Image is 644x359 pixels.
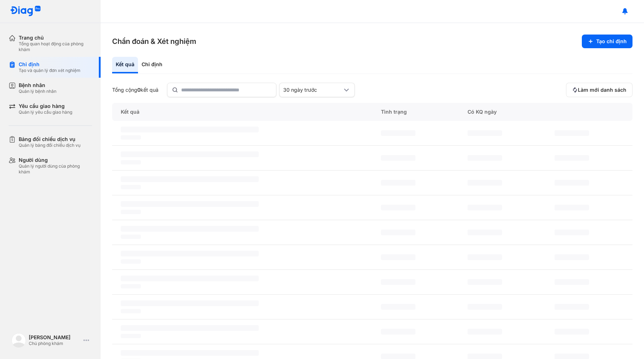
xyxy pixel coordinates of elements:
[121,284,141,288] span: ‌
[566,83,632,97] button: Làm mới danh sách
[121,334,141,338] span: ‌
[19,88,56,94] div: Quản lý bệnh nhân
[138,57,166,73] div: Chỉ định
[121,350,259,356] span: ‌
[19,41,92,53] div: Tổng quan hoạt động của phòng khám
[121,151,259,157] span: ‌
[121,135,141,140] span: ‌
[372,103,459,121] div: Tình trạng
[381,205,415,210] span: ‌
[29,334,80,341] div: [PERSON_NAME]
[121,300,259,306] span: ‌
[555,254,589,260] span: ‌
[555,130,589,136] span: ‌
[19,157,92,163] div: Người dùng
[555,329,589,335] span: ‌
[121,309,141,313] span: ‌
[555,180,589,186] span: ‌
[555,230,589,235] span: ‌
[582,35,632,48] button: Tạo chỉ định
[121,127,259,132] span: ‌
[19,103,72,109] div: Yêu cầu giao hàng
[468,279,502,285] span: ‌
[121,185,141,189] span: ‌
[468,329,502,335] span: ‌
[121,201,259,207] span: ‌
[381,230,415,235] span: ‌
[121,176,259,182] span: ‌
[555,205,589,210] span: ‌
[121,210,141,214] span: ‌
[381,155,415,161] span: ‌
[468,180,502,186] span: ‌
[19,163,92,175] div: Quản lý người dùng của phòng khám
[19,142,80,148] div: Quản lý bảng đối chiếu dịch vụ
[112,36,196,46] h3: Chẩn đoán & Xét nghiệm
[468,304,502,310] span: ‌
[19,136,80,142] div: Bảng đối chiếu dịch vụ
[10,6,41,17] img: logo
[137,87,141,93] span: 0
[121,325,259,331] span: ‌
[459,103,546,121] div: Có KQ ngày
[19,35,92,41] div: Trang chủ
[381,329,415,335] span: ‌
[468,130,502,136] span: ‌
[121,251,259,256] span: ‌
[19,61,80,68] div: Chỉ định
[283,87,342,93] div: 30 ngày trước
[19,109,72,115] div: Quản lý yêu cầu giao hàng
[468,155,502,161] span: ‌
[112,87,158,93] div: Tổng cộng kết quả
[19,82,56,88] div: Bệnh nhân
[555,304,589,310] span: ‌
[381,279,415,285] span: ‌
[112,57,138,73] div: Kết quả
[468,230,502,235] span: ‌
[121,276,259,281] span: ‌
[381,304,415,310] span: ‌
[121,160,141,164] span: ‌
[11,333,26,347] img: logo
[19,68,80,73] div: Tạo và quản lý đơn xét nghiệm
[121,226,259,232] span: ‌
[468,254,502,260] span: ‌
[29,341,80,346] div: Chủ phòng khám
[121,259,141,264] span: ‌
[468,205,502,210] span: ‌
[555,279,589,285] span: ‌
[381,130,415,136] span: ‌
[381,254,415,260] span: ‌
[381,180,415,186] span: ‌
[578,87,626,93] span: Làm mới danh sách
[121,235,141,239] span: ‌
[112,103,372,121] div: Kết quả
[555,155,589,161] span: ‌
